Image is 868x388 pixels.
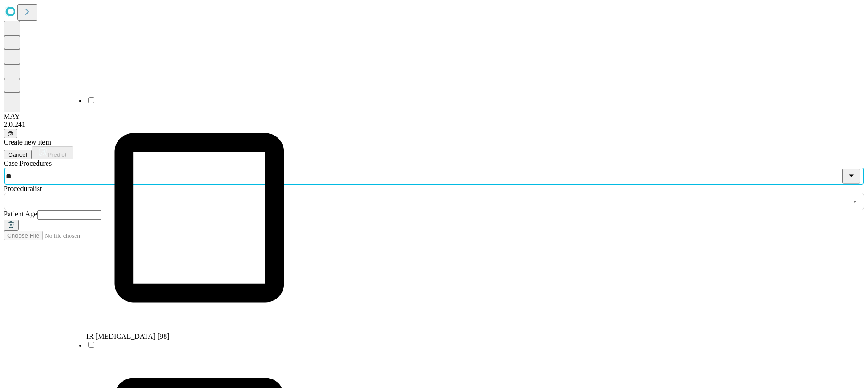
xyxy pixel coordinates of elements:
span: @ [7,130,14,137]
div: MAY [4,112,864,121]
span: Patient Age [4,210,37,218]
button: Close [842,169,860,184]
span: Predict [47,151,66,158]
button: Cancel [4,150,32,159]
span: Create new item [4,138,51,146]
span: IR [MEDICAL_DATA] [98] [86,332,170,340]
span: Scheduled Procedure [4,159,52,167]
span: Cancel [8,151,27,158]
span: Proceduralist [4,185,42,192]
button: @ [4,129,17,138]
button: Open [849,195,861,208]
div: 2.0.241 [4,121,864,129]
button: Predict [32,146,73,159]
